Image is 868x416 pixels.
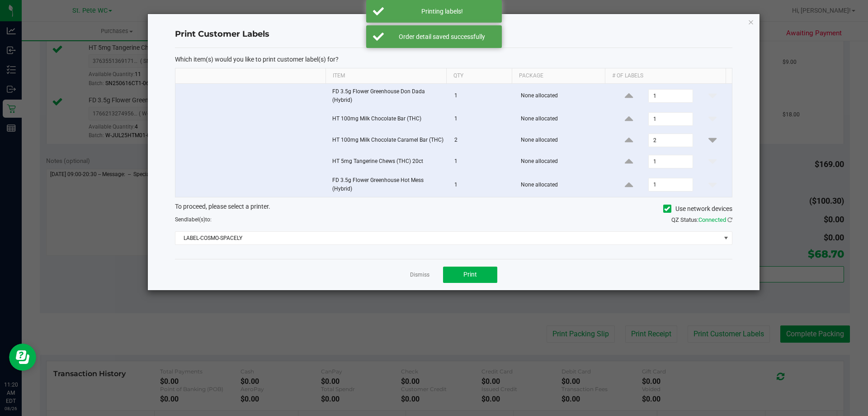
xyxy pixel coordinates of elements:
span: Connected [698,216,726,223]
span: label(s) [187,216,205,223]
span: Print [463,271,477,278]
div: To proceed, please select a printer. [168,202,739,215]
span: Send to: [175,216,212,223]
iframe: Resource center [9,344,36,371]
button: Print [443,267,497,283]
th: Qty [446,68,512,84]
td: HT 100mg Milk Chocolate Caramel Bar (THC) [327,130,449,151]
td: FD 3.5g Flower Greenhouse Hot Mess (Hybrid) [327,172,449,197]
div: Printing labels! [389,7,495,16]
th: Package [512,68,605,84]
span: QZ Status: [671,216,732,223]
td: None allocated [515,151,610,172]
td: 1 [449,84,515,109]
td: FD 3.5g Flower Greenhouse Don Dada (Hybrid) [327,84,449,109]
td: HT 100mg Milk Chocolate Bar (THC) [327,109,449,130]
h4: Print Customer Labels [175,29,732,40]
td: HT 5mg Tangerine Chews (THC) 20ct [327,151,449,172]
td: None allocated [515,84,610,109]
span: LABEL-COSMO-SPACELY [175,232,721,244]
td: 1 [449,151,515,172]
td: None allocated [515,130,610,151]
a: Dismiss [410,271,429,279]
p: Which item(s) would you like to print customer label(s) for? [175,55,732,63]
label: Use network devices [663,204,732,214]
td: 1 [449,109,515,130]
td: None allocated [515,172,610,197]
td: 2 [449,130,515,151]
td: 1 [449,172,515,197]
th: # of labels [605,68,726,84]
th: Item [325,68,446,84]
div: Order detail saved successfully [389,32,495,41]
td: None allocated [515,109,610,130]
